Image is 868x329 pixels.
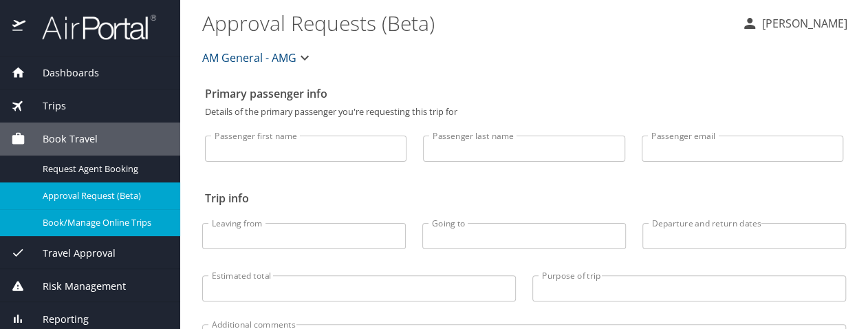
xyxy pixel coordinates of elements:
[205,187,843,209] h2: Trip info
[43,189,164,202] span: Approval Request (Beta)
[25,131,98,147] span: Book Travel
[25,279,126,294] span: Risk Management
[758,15,847,32] p: [PERSON_NAME]
[25,312,89,327] span: Reporting
[205,107,843,116] p: Details of the primary passenger you're requesting this trip for
[25,98,66,114] span: Trips
[12,14,27,41] img: icon-airportal.png
[197,44,318,72] button: AM General - AMG
[25,65,99,81] span: Dashboards
[43,162,164,176] span: Request Agent Booking
[736,11,853,36] button: [PERSON_NAME]
[202,1,730,44] h1: Approval Requests (Beta)
[202,48,296,67] span: AM General - AMG
[27,14,156,41] img: airportal-logo.png
[43,216,164,229] span: Book/Manage Online Trips
[25,246,116,261] span: Travel Approval
[205,83,843,105] h2: Primary passenger info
